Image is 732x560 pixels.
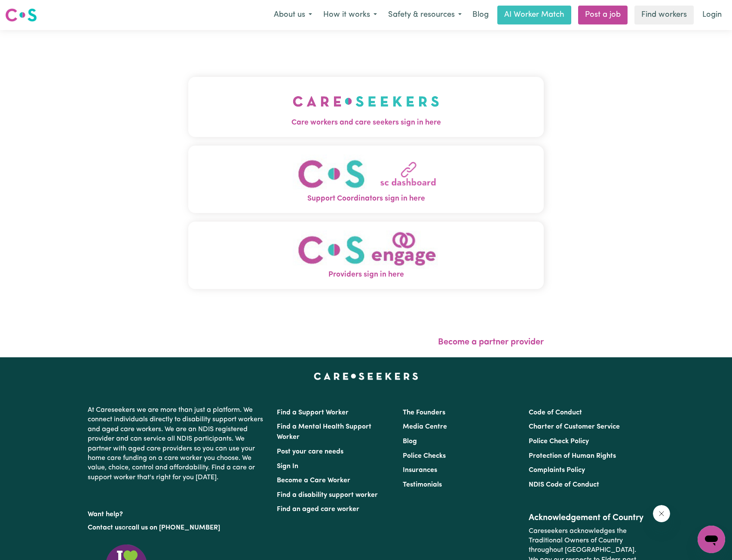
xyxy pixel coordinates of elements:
a: NDIS Code of Conduct [529,481,599,488]
a: Become a partner provider [438,338,544,347]
a: Become a Care Worker [277,477,350,484]
a: Charter of Customer Service [529,423,620,430]
a: call us on [PHONE_NUMBER] [128,524,220,531]
a: Police Checks [403,453,446,460]
button: Support Coordinators sign in here [188,146,544,213]
p: or [88,520,266,536]
a: Blog [467,6,494,24]
a: The Founders [403,409,445,416]
a: Find an aged care worker [277,506,359,513]
p: Want help? [88,506,266,519]
a: Find a Mental Health Support Worker [277,423,371,441]
a: Find workers [634,6,694,24]
a: Protection of Human Rights [529,453,616,460]
a: Testimonials [403,481,442,488]
p: At Careseekers we are more than just a platform. We connect individuals directly to disability su... [88,402,266,486]
h2: Acknowledgement of Country [529,513,644,523]
a: AI Worker Match [497,6,571,24]
span: Providers sign in here [188,269,544,280]
a: Code of Conduct [529,409,582,416]
button: Care workers and care seekers sign in here [188,77,544,137]
a: Post your care needs [277,448,343,455]
span: Need any help? [5,6,52,13]
a: Insurances [403,467,437,474]
button: Safety & resources [383,6,467,24]
a: Complaints Policy [529,467,585,474]
a: Post a job [578,6,628,24]
a: Find a Support Worker [277,409,349,416]
a: Sign In [277,463,298,470]
iframe: Button to launch messaging window [698,526,725,553]
button: How it works [318,6,383,24]
button: Providers sign in here [188,222,544,289]
span: Support Coordinators sign in here [188,193,544,204]
a: Media Centre [403,423,447,430]
a: Careseekers home page [314,373,418,380]
a: Careseekers logo [5,5,37,25]
a: Police Check Policy [529,438,589,445]
a: Find a disability support worker [277,492,378,499]
span: Care workers and care seekers sign in here [188,117,544,128]
iframe: Close message [653,505,670,522]
a: Contact us [88,524,122,531]
img: Careseekers logo [5,7,37,23]
button: About us [268,6,318,24]
a: Blog [403,438,417,445]
a: Login [697,6,727,24]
